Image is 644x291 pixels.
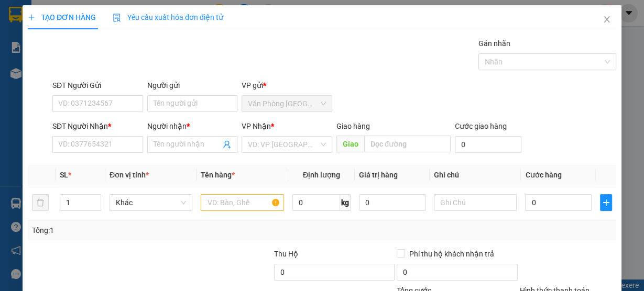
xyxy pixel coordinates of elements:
[113,13,223,21] span: Yêu cầu xuất hóa đơn điện tử
[116,195,187,210] span: Khác
[601,198,612,207] span: plus
[201,171,235,179] span: Tên hàng
[478,39,510,48] label: Gán nhãn
[32,194,49,211] button: delete
[430,165,521,185] th: Ghi chú
[52,80,143,91] div: SĐT Người Gửi
[147,120,238,132] div: Người nhận
[52,120,143,132] div: SĐT Người Nhận
[455,122,507,130] label: Cước giao hàng
[364,136,451,152] input: Dọc đường
[592,5,621,35] button: Close
[336,136,364,152] span: Giao
[405,248,498,260] span: Phí thu hộ khách nhận trả
[600,194,612,211] button: plus
[60,171,68,179] span: SL
[113,14,121,22] img: icon
[525,171,561,179] span: Cước hàng
[340,194,351,211] span: kg
[603,15,611,24] span: close
[359,194,425,211] input: 0
[28,13,96,21] span: TẠO ĐƠN HÀNG
[242,80,332,91] div: VP gửi
[303,171,340,179] span: Định lượng
[359,171,398,179] span: Giá trị hàng
[201,194,284,211] input: VD: Bàn, Ghế
[434,194,517,211] input: Ghi Chú
[242,122,271,130] span: VP Nhận
[110,171,149,179] span: Đơn vị tính
[336,122,370,130] span: Giao hàng
[274,250,298,258] span: Thu Hộ
[147,80,238,91] div: Người gửi
[248,96,326,111] span: Văn Phòng Sài Gòn
[32,225,249,236] div: Tổng: 1
[28,14,35,21] span: plus
[455,136,522,153] input: Cước giao hàng
[223,140,231,149] span: user-add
